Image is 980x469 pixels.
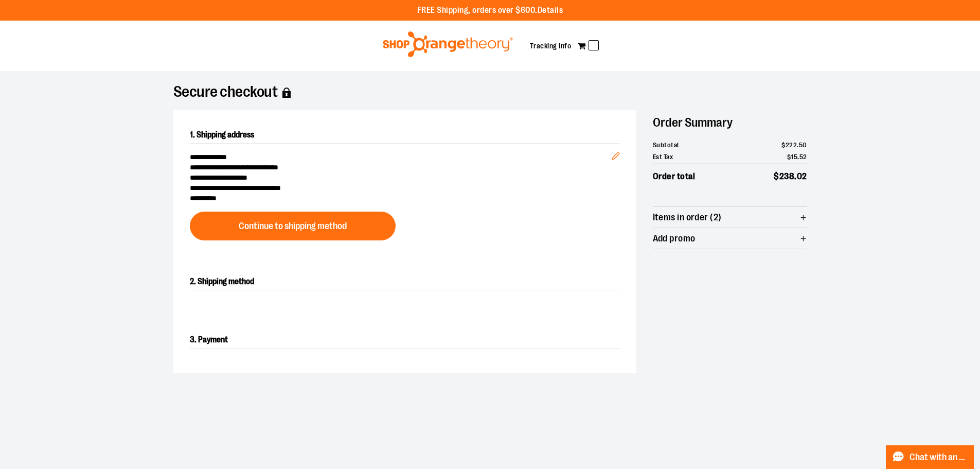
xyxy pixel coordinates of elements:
[653,170,696,183] span: Order total
[797,153,799,161] span: .
[779,171,795,181] span: 238
[653,140,679,150] span: Subtotal
[381,31,514,57] img: Shop Orangetheory
[653,152,673,162] span: Est Tax
[797,141,799,149] span: .
[910,453,968,462] span: Chat with an Expert
[794,171,797,181] span: .
[603,135,628,171] button: Edit
[530,42,572,50] a: Tracking Info
[190,273,620,290] h2: 2. Shipping method
[653,228,807,249] button: Add promo
[190,212,396,240] button: Continue to shipping method
[886,445,974,469] button: Chat with an Expert
[653,110,807,135] h2: Order Summary
[190,127,620,144] h2: 1. Shipping address
[797,171,807,181] span: 02
[173,88,807,98] h1: Secure checkout
[786,141,797,149] span: 222
[190,332,620,349] h2: 3. Payment
[538,6,563,15] a: Details
[791,153,797,161] span: 15
[653,207,807,228] button: Items in order (2)
[653,234,696,244] span: Add promo
[799,153,807,161] span: 52
[653,213,722,222] span: Items in order (2)
[239,221,347,231] span: Continue to shipping method
[781,141,786,149] span: $
[787,153,791,161] span: $
[774,171,779,181] span: $
[799,141,807,149] span: 50
[417,5,563,16] p: FREE Shipping, orders over $600.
